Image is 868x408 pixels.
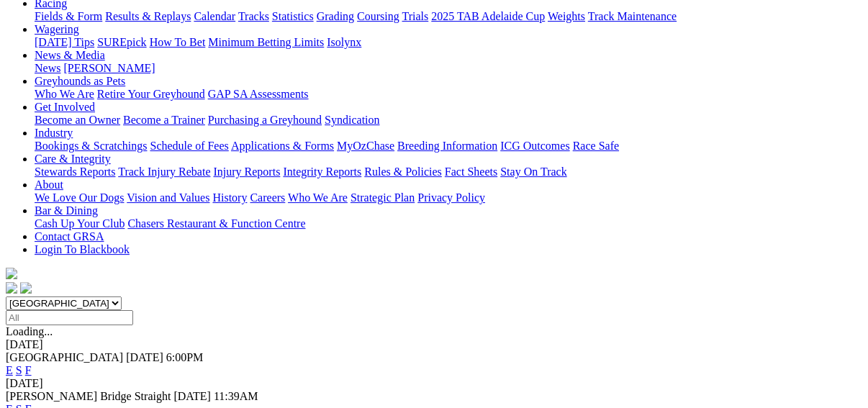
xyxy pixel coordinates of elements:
a: Bar & Dining [35,204,98,217]
a: Login To Blackbook [35,243,130,255]
a: Chasers Restaurant & Function Centre [127,217,305,230]
a: Get Involved [35,101,95,113]
a: Rules & Policies [364,166,442,178]
a: F [25,364,32,376]
a: News [35,62,60,74]
a: We Love Our Dogs [35,191,124,204]
a: Statistics [272,10,314,22]
a: Who We Are [35,88,94,100]
img: logo-grsa-white.png [6,268,17,279]
a: Syndication [325,114,379,126]
input: Select date [6,310,133,325]
div: Wagering [35,36,862,49]
span: [PERSON_NAME] Bridge Straight [6,390,171,402]
a: Greyhounds as Pets [35,75,125,87]
span: [DATE] [173,390,211,402]
a: History [212,191,247,204]
a: Trials [402,10,428,22]
a: Minimum Betting Limits [208,36,324,48]
a: Injury Reports [213,166,280,178]
a: Care & Integrity [35,153,111,165]
span: [GEOGRAPHIC_DATA] [6,351,123,363]
a: Isolynx [327,36,361,48]
a: Who We Are [288,191,348,204]
div: [DATE] [6,338,862,351]
a: Bookings & Scratchings [35,140,147,152]
a: Fact Sheets [445,166,497,178]
a: GAP SA Assessments [208,88,309,100]
a: About [35,178,63,191]
a: Integrity Reports [283,166,361,178]
a: Become an Owner [35,114,120,126]
a: Race Safe [572,140,618,152]
div: Get Involved [35,114,862,127]
a: Purchasing a Greyhound [208,114,322,126]
span: 11:39AM [214,390,258,402]
div: News & Media [35,62,862,75]
a: Fields & Form [35,10,102,22]
a: Grading [317,10,354,22]
a: E [6,364,13,376]
img: facebook.svg [6,282,17,294]
a: Privacy Policy [417,191,485,204]
a: Weights [548,10,585,22]
a: Careers [250,191,285,204]
a: MyOzChase [337,140,394,152]
a: Applications & Forms [231,140,334,152]
a: Contact GRSA [35,230,104,242]
a: Stewards Reports [35,166,115,178]
a: Vision and Values [127,191,209,204]
div: Racing [35,10,862,23]
a: S [16,364,22,376]
img: twitter.svg [20,282,32,294]
a: [PERSON_NAME] [63,62,155,74]
a: 2025 TAB Adelaide Cup [431,10,545,22]
a: SUREpick [97,36,146,48]
a: Industry [35,127,73,139]
a: Schedule of Fees [150,140,228,152]
a: Track Maintenance [588,10,677,22]
a: Wagering [35,23,79,35]
a: News & Media [35,49,105,61]
a: ICG Outcomes [500,140,569,152]
a: Tracks [238,10,269,22]
a: Calendar [194,10,235,22]
div: [DATE] [6,377,862,390]
a: Cash Up Your Club [35,217,125,230]
a: Track Injury Rebate [118,166,210,178]
div: Care & Integrity [35,166,862,178]
div: Greyhounds as Pets [35,88,862,101]
a: [DATE] Tips [35,36,94,48]
span: [DATE] [126,351,163,363]
div: About [35,191,862,204]
a: Strategic Plan [351,191,415,204]
div: Industry [35,140,862,153]
span: 6:00PM [166,351,204,363]
span: Loading... [6,325,53,337]
a: Coursing [357,10,399,22]
a: Results & Replays [105,10,191,22]
div: Bar & Dining [35,217,862,230]
a: Breeding Information [397,140,497,152]
a: Retire Your Greyhound [97,88,205,100]
a: How To Bet [150,36,206,48]
a: Stay On Track [500,166,566,178]
a: Become a Trainer [123,114,205,126]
